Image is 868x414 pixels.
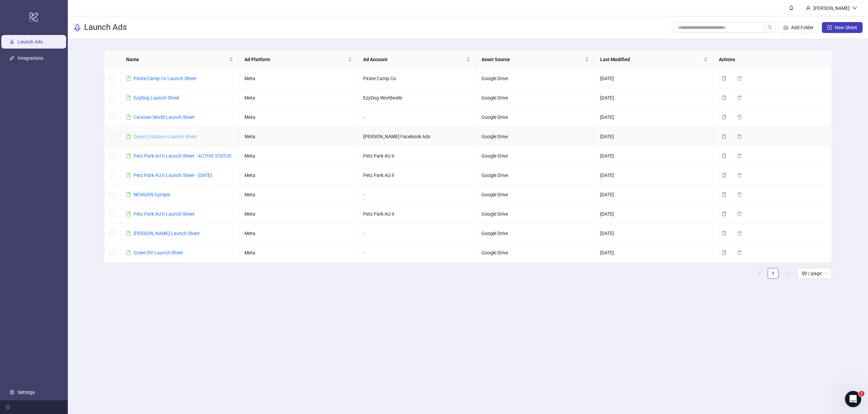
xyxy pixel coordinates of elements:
[73,23,81,32] span: rocket
[781,268,792,279] button: right
[134,211,195,217] a: Petz Park AU II Launch Sheet
[476,146,595,166] td: Google Drive
[18,390,35,395] a: Settings
[239,146,358,166] td: Meta
[18,39,43,44] a: Launch Ads
[476,185,595,204] td: Google Drive
[126,115,131,120] span: file
[476,69,595,88] td: Google Drive
[476,166,595,185] td: Google Drive
[722,134,726,139] span: copy
[784,25,788,30] span: folder-add
[797,268,832,279] div: Page Size
[768,25,772,30] span: search
[722,95,726,100] span: copy
[358,146,476,166] td: Petz Park AU II
[835,25,857,30] span: New Sheet
[595,146,713,166] td: [DATE]
[239,185,358,204] td: Meta
[358,108,476,127] td: -
[126,134,131,139] span: file
[134,114,195,120] a: Caravan World Launch Sheet
[126,56,228,63] span: Name
[126,231,131,236] span: file
[476,88,595,108] td: Google Drive
[134,153,231,159] a: Petz Park AU II Launch Sheet - ACTIVE STATUS
[785,271,789,275] span: right
[239,50,358,69] th: Ad Platform
[358,50,476,69] th: Ad Account
[126,192,131,197] span: file
[134,95,179,101] a: EzyDog Launch Sheet
[134,173,212,178] a: Petz Park AU II Launch Sheet - [DATE]
[822,22,863,33] button: New Sheet
[244,56,347,63] span: Ad Platform
[358,224,476,243] td: -
[358,88,476,108] td: EzyDog Worldwide
[239,88,358,108] td: Meta
[595,69,713,88] td: [DATE]
[754,268,765,279] li: Previous Page
[239,127,358,146] td: Meta
[845,391,861,407] iframe: Intercom live chat
[737,134,742,139] span: delete
[134,134,197,139] a: Quest Outdoors Launch Sheet
[600,56,702,63] span: Last Modified
[126,154,131,158] span: file
[722,250,726,255] span: copy
[737,192,742,197] span: delete
[768,268,778,278] a: 1
[358,166,476,185] td: Petz Park AU II
[757,271,762,275] span: left
[806,6,811,11] span: user
[859,391,864,396] span: 1
[789,5,794,10] span: bell
[358,185,476,204] td: -
[126,250,131,255] span: file
[722,115,726,120] span: copy
[358,127,476,146] td: [PERSON_NAME] Facebook Ads
[126,76,131,81] span: file
[737,212,742,216] span: delete
[595,224,713,243] td: [DATE]
[476,108,595,127] td: Google Drive
[476,50,595,69] th: Asset Source
[827,25,832,30] span: plus-square
[126,212,131,216] span: file
[595,108,713,127] td: [DATE]
[481,56,584,63] span: Asset Source
[768,268,778,279] li: 1
[811,4,852,12] div: [PERSON_NAME]
[852,6,857,11] span: down
[737,115,742,120] span: delete
[134,192,170,197] a: NEWGEN Gympie
[358,204,476,224] td: Petz Park AU II
[722,173,726,178] span: copy
[134,250,183,255] a: Green RV Launch Sheet
[134,76,196,81] a: Pirate Camp Co Launch Sheet
[595,127,713,146] td: [DATE]
[476,204,595,224] td: Google Drive
[722,76,726,81] span: copy
[5,405,10,410] span: menu-fold
[134,231,200,236] a: [PERSON_NAME] Launch Sheet
[778,22,819,33] button: Add Folder
[476,127,595,146] td: Google Drive
[84,22,127,33] h3: Launch Ads
[595,166,713,185] td: [DATE]
[737,250,742,255] span: delete
[737,173,742,178] span: delete
[722,231,726,236] span: copy
[737,95,742,100] span: delete
[476,224,595,243] td: Google Drive
[595,243,713,263] td: [DATE]
[754,268,765,279] button: left
[121,50,239,69] th: Name
[737,231,742,236] span: delete
[737,76,742,81] span: delete
[126,95,131,100] span: file
[126,173,131,178] span: file
[239,108,358,127] td: Meta
[595,88,713,108] td: [DATE]
[713,50,832,69] th: Actions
